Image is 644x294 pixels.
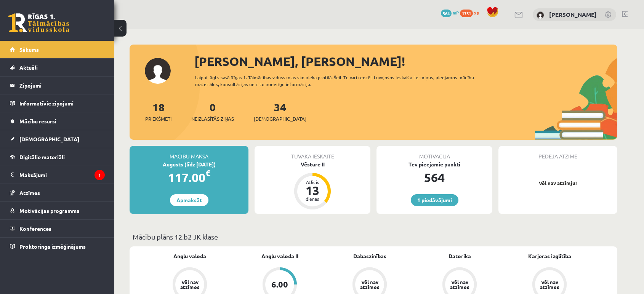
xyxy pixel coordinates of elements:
span: Motivācijas programma [19,207,80,214]
legend: Informatīvie ziņojumi [19,94,105,112]
legend: Ziņojumi [19,77,105,94]
span: 1751 [460,10,473,17]
a: Karjeras izglītība [528,252,571,260]
div: [PERSON_NAME], [PERSON_NAME]! [194,52,617,70]
span: Sākums [19,46,39,53]
a: Apmaksāt [170,194,208,206]
a: Mācību resursi [10,112,105,130]
a: Angļu valoda II [261,252,298,260]
span: [DEMOGRAPHIC_DATA] [19,136,79,142]
div: Laipni lūgts savā Rīgas 1. Tālmācības vidusskolas skolnieka profilā. Šeit Tu vari redzēt tuvojošo... [195,74,488,88]
span: Proktoringa izmēģinājums [19,243,86,250]
a: 34[DEMOGRAPHIC_DATA] [254,100,306,123]
div: Vēl nav atzīmes [449,280,470,289]
div: 13 [301,184,324,197]
a: Atzīmes [10,184,105,201]
div: Tev pieejamie punkti [376,160,492,168]
div: Vēsture II [255,160,370,168]
a: Digitālie materiāli [10,148,105,166]
a: Motivācijas programma [10,202,105,219]
legend: Maksājumi [19,166,105,184]
a: 1 piedāvājumi [411,194,458,206]
div: Motivācija [376,146,492,160]
i: 1 [95,170,105,180]
p: Vēl nav atzīmju! [502,179,614,187]
a: Konferences [10,220,105,237]
a: Informatīvie ziņojumi [10,94,105,112]
div: Atlicis [301,180,324,184]
div: dienas [301,197,324,201]
a: [PERSON_NAME] [549,11,597,18]
a: Datorika [449,252,471,260]
span: mP [453,10,459,16]
a: 564 mP [441,10,459,16]
a: Ziņojumi [10,77,105,94]
span: Aktuāli [19,64,38,71]
a: Proktoringa izmēģinājums [10,238,105,255]
div: Vēl nav atzīmes [359,280,380,289]
a: Rīgas 1. Tālmācības vidusskola [8,13,69,32]
span: Digitālie materiāli [19,153,65,160]
span: Konferences [19,225,51,232]
span: Mācību resursi [19,118,56,125]
a: Vēsture II Atlicis 13 dienas [255,160,370,211]
div: 564 [376,168,492,187]
a: Angļu valoda [173,252,206,260]
p: Mācību plāns 12.b2 JK klase [133,232,614,242]
span: Atzīmes [19,189,40,196]
div: Tuvākā ieskaite [255,146,370,160]
a: 1751 xp [460,10,483,16]
a: Aktuāli [10,59,105,76]
div: 117.00 [130,168,248,187]
span: 564 [441,10,452,17]
div: Vēl nav atzīmes [179,280,200,289]
a: Maksājumi1 [10,166,105,184]
span: Priekšmeti [145,115,171,123]
span: [DEMOGRAPHIC_DATA] [254,115,306,123]
a: Dabaszinības [353,252,386,260]
span: xp [474,10,479,16]
img: Olivers Mortukāns [537,11,544,19]
a: Sākums [10,41,105,58]
div: Pēdējā atzīme [498,146,617,160]
div: Augusts (līdz [DATE]) [130,160,248,168]
div: 6.00 [271,280,288,289]
a: [DEMOGRAPHIC_DATA] [10,130,105,148]
a: 18Priekšmeti [145,100,171,123]
a: 0Neizlasītās ziņas [191,100,234,123]
div: Vēl nav atzīmes [539,280,560,289]
div: Mācību maksa [130,146,248,160]
span: € [205,168,210,179]
span: Neizlasītās ziņas [191,115,234,123]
